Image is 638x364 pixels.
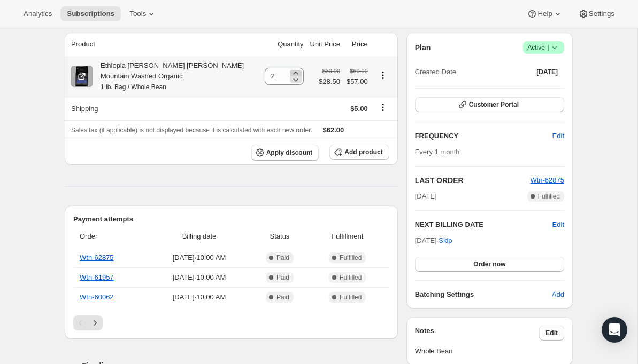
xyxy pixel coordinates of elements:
span: Help [537,10,552,18]
th: Price [343,33,371,56]
button: Edit [552,219,564,230]
button: Wtn-62875 [530,175,564,186]
span: Paid [276,254,289,262]
span: Active [527,42,560,53]
h2: Plan [415,42,431,53]
span: Every 1 month [415,148,460,156]
small: $60.00 [350,68,368,74]
button: Product actions [374,69,391,81]
span: Fulfilled [538,192,560,201]
span: Whole Bean [415,346,564,357]
div: Open Intercom Messenger [602,317,627,343]
h3: Notes [415,326,540,341]
span: $62.00 [323,126,344,134]
button: Add product [329,145,389,160]
span: Skip [439,235,452,246]
h6: Batching Settings [415,289,552,300]
span: Edit [545,329,558,337]
span: Order now [473,260,505,268]
button: Subscriptions [60,6,121,21]
span: Subscriptions [67,10,114,18]
small: 1 lb. Bag / Whole Bean [101,83,166,91]
span: [DATE] · [415,236,452,244]
a: Wtn-61957 [80,273,114,281]
th: Product [65,33,262,56]
button: Customer Portal [415,97,564,112]
span: Status [253,231,306,242]
button: Apply discount [251,145,319,161]
nav: Pagination [73,315,389,330]
span: $5.00 [350,105,368,113]
span: [DATE] · 10:00 AM [151,252,247,263]
span: Created Date [415,67,456,77]
button: Next [88,315,103,330]
button: Settings [572,6,621,21]
span: Add [552,289,564,300]
span: [DATE] [415,191,437,202]
a: Wtn-62875 [80,254,114,262]
th: Quantity [262,33,307,56]
span: Apply discount [266,148,313,157]
span: Add product [344,148,382,156]
h2: FREQUENCY [415,131,552,141]
button: Skip [432,232,458,249]
span: Fulfilled [340,254,362,262]
span: Settings [589,10,614,18]
span: Fulfilled [340,293,362,302]
button: Order now [415,257,564,272]
span: Fulfillment [312,231,383,242]
span: Edit [552,131,564,141]
span: Sales tax (if applicable) is not displayed because it is calculated with each new order. [71,126,312,134]
a: Wtn-62875 [530,176,564,184]
span: Paid [276,273,289,282]
span: Tools [129,10,146,18]
span: Customer Portal [469,100,519,109]
button: Shipping actions [374,101,391,113]
span: [DATE] [536,68,558,76]
span: | [548,43,549,52]
span: [DATE] · 10:00 AM [151,272,247,283]
th: Order [73,225,148,248]
span: Billing date [151,231,247,242]
button: Edit [539,326,564,341]
button: Help [520,6,569,21]
span: Fulfilled [340,273,362,282]
button: Add [545,286,571,303]
span: Paid [276,293,289,302]
small: $30.00 [322,68,340,74]
button: Tools [123,6,163,21]
span: Analytics [24,10,52,18]
span: [DATE] · 10:00 AM [151,292,247,303]
h2: LAST ORDER [415,175,531,186]
a: Wtn-60062 [80,293,114,301]
button: Analytics [17,6,58,21]
button: [DATE] [530,65,564,80]
th: Shipping [65,97,262,120]
h2: Payment attempts [73,214,389,225]
button: Edit [546,128,571,145]
th: Unit Price [307,33,343,56]
span: $57.00 [347,76,368,87]
div: Ethiopia [PERSON_NAME] [PERSON_NAME] Mountain Washed Organic [93,60,258,92]
span: $28.50 [319,76,340,87]
h2: NEXT BILLING DATE [415,219,552,230]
